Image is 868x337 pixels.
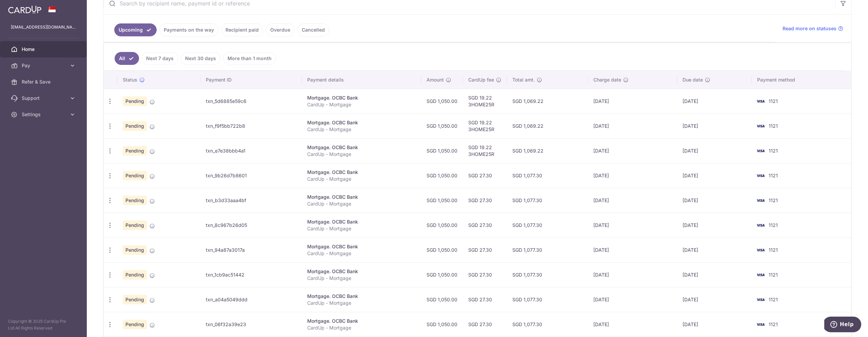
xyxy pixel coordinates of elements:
[421,213,463,237] td: SGD 1,050.00
[677,89,752,113] td: [DATE]
[769,173,778,178] span: 1121
[114,23,157,36] a: Upcoming
[769,247,778,253] span: 1121
[307,200,415,207] p: CardUp - Mortgage
[123,220,147,230] span: Pending
[677,312,752,337] td: [DATE]
[588,213,677,237] td: [DATE]
[754,97,767,105] img: Bank Card
[588,113,677,138] td: [DATE]
[11,24,76,31] p: [EMAIL_ADDRESS][DOMAIN_NAME]
[307,318,415,324] div: Mortgage. OCBC Bank
[421,113,463,138] td: SGD 1,050.00
[468,76,494,83] span: CardUp fee
[221,23,263,36] a: Recipient paid
[307,275,415,282] p: CardUp - Mortgage
[769,321,778,327] span: 1121
[22,62,66,69] span: Pay
[421,188,463,213] td: SGD 1,050.00
[142,52,178,65] a: Next 7 days
[200,213,302,237] td: txn_8c967b26d05
[181,52,220,65] a: Next 30 days
[200,71,302,89] th: Payment ID
[123,121,147,131] span: Pending
[307,151,415,158] p: CardUp - Mortgage
[754,172,767,180] img: Bank Card
[307,218,415,225] div: Mortgage. OCBC Bank
[115,52,139,65] a: All
[8,5,41,14] img: CardUp
[824,317,861,334] iframe: Opens a widget where you can find more information
[507,138,588,163] td: SGD 1,069.22
[22,111,66,118] span: Settings
[677,287,752,312] td: [DATE]
[200,188,302,213] td: txn_b3d33aaa4bf
[507,89,588,113] td: SGD 1,069.22
[677,237,752,262] td: [DATE]
[421,312,463,337] td: SGD 1,050.00
[588,262,677,287] td: [DATE]
[507,163,588,188] td: SGD 1,077.30
[507,113,588,138] td: SGD 1,069.22
[302,71,421,89] th: Payment details
[307,144,415,151] div: Mortgage. OCBC Bank
[463,138,507,163] td: SGD 19.22 3HOME25R
[677,213,752,237] td: [DATE]
[754,271,767,279] img: Bank Card
[307,194,415,200] div: Mortgage. OCBC Bank
[588,237,677,262] td: [DATE]
[307,324,415,331] p: CardUp - Mortgage
[783,25,843,32] a: Read more on statuses
[123,96,147,106] span: Pending
[123,270,147,280] span: Pending
[769,148,778,154] span: 1121
[307,250,415,257] p: CardUp - Mortgage
[507,237,588,262] td: SGD 1,077.30
[200,312,302,337] td: txn_06f32a39e23
[200,138,302,163] td: txn_e7e38bbb4a1
[769,197,778,203] span: 1121
[307,119,415,126] div: Mortgage. OCBC Bank
[754,196,767,205] img: Bank Card
[123,76,137,83] span: Status
[463,113,507,138] td: SGD 19.22 3HOME25R
[512,76,535,83] span: Total amt.
[769,222,778,228] span: 1121
[266,23,295,36] a: Overdue
[677,188,752,213] td: [DATE]
[307,94,415,101] div: Mortgage. OCBC Bank
[593,76,621,83] span: Charge date
[200,237,302,262] td: txn_94a87a3017a
[754,147,767,155] img: Bank Card
[123,245,147,255] span: Pending
[200,113,302,138] td: txn_f9f5bb722b8
[223,52,276,65] a: More than 1 month
[677,163,752,188] td: [DATE]
[22,95,66,102] span: Support
[463,188,507,213] td: SGD 27.30
[507,312,588,337] td: SGD 1,077.30
[421,262,463,287] td: SGD 1,050.00
[588,287,677,312] td: [DATE]
[123,320,147,329] span: Pending
[307,243,415,250] div: Mortgage. OCBC Bank
[507,262,588,287] td: SGD 1,077.30
[200,89,302,113] td: txn_5d6885e59c6
[754,296,767,304] img: Bank Card
[783,25,836,32] span: Read more on statuses
[769,297,778,302] span: 1121
[683,76,703,83] span: Due date
[677,138,752,163] td: [DATE]
[463,312,507,337] td: SGD 27.30
[677,113,752,138] td: [DATE]
[588,188,677,213] td: [DATE]
[588,312,677,337] td: [DATE]
[769,98,778,104] span: 1121
[421,237,463,262] td: SGD 1,050.00
[463,213,507,237] td: SGD 27.30
[307,268,415,275] div: Mortgage. OCBC Bank
[22,46,66,53] span: Home
[307,126,415,133] p: CardUp - Mortgage
[200,287,302,312] td: txn_a04a5049ddd
[588,138,677,163] td: [DATE]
